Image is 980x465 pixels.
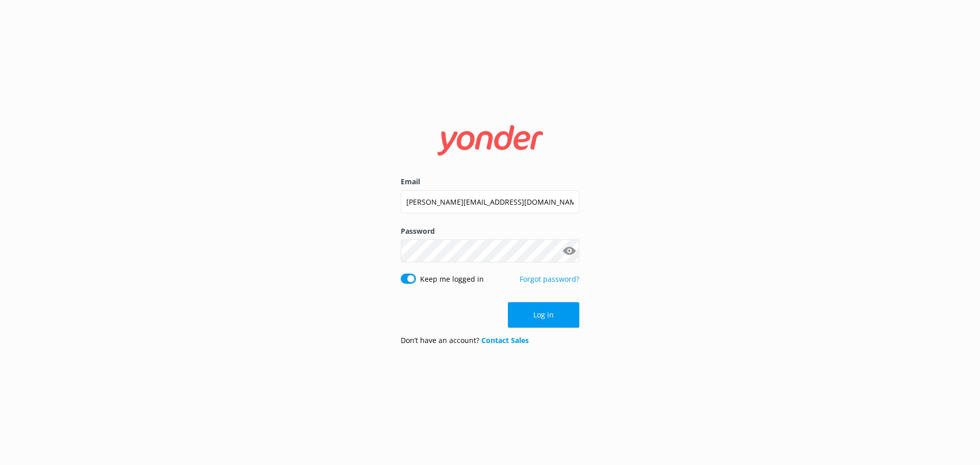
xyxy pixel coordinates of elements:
[401,226,579,237] label: Password
[520,274,579,284] a: Forgot password?
[401,190,579,213] input: user@emailaddress.com
[401,335,529,346] p: Don’t have an account?
[508,302,579,328] button: Log in
[420,274,484,285] label: Keep me logged in
[559,241,579,261] button: Show password
[481,335,529,345] a: Contact Sales
[401,176,579,187] label: Email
